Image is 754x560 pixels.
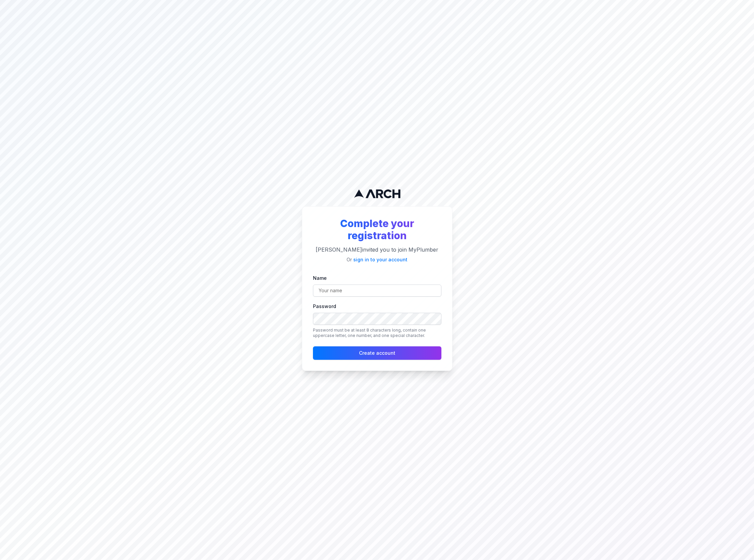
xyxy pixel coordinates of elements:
label: Password [313,303,336,309]
p: [PERSON_NAME] invited you to join MyPlumber [313,246,441,254]
h2: Complete your registration [313,217,441,242]
a: sign in to your account [353,257,407,262]
label: Name [313,275,327,281]
p: Password must be at least 8 characters long, contain one uppercase letter, one number, and one sp... [313,328,441,338]
button: Create account [313,346,441,360]
input: Your name [313,285,441,297]
p: Or [313,256,441,263]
